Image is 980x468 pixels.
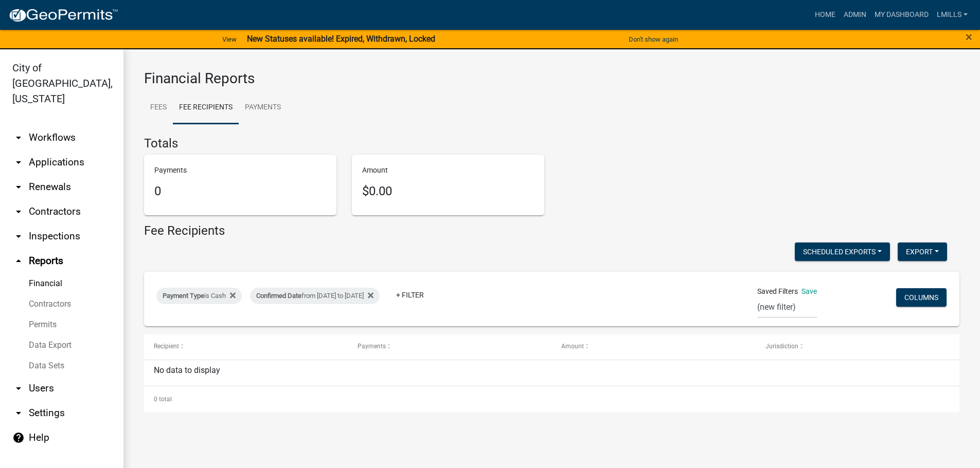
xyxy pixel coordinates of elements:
p: Amount [362,165,534,176]
button: Export [898,242,947,261]
span: Confirmed Date [256,292,301,299]
datatable-header-cell: Jurisdiction [756,334,959,359]
span: Payments [358,343,386,350]
strong: New Statuses available! Expired, Withdrawn, Locked [247,34,435,44]
a: lmills [933,5,972,25]
button: Don't show again [625,31,682,48]
datatable-header-cell: Payments [348,334,551,359]
datatable-header-cell: Recipient [144,334,348,359]
h5: $0.00 [362,184,534,199]
a: Fee Recipients [173,91,239,124]
h3: Financial Reports [144,70,959,87]
span: Payment Type [163,292,204,299]
button: Columns [896,288,947,307]
i: arrow_drop_up [12,255,25,267]
button: Close [966,31,972,43]
i: arrow_drop_down [12,132,25,144]
i: arrow_drop_down [12,407,25,419]
div: No data to display [144,360,959,386]
span: Jurisdiction [765,343,798,350]
i: arrow_drop_down [12,156,25,169]
div: from [DATE] to [DATE] [250,288,380,304]
h5: 0 [154,184,326,199]
i: arrow_drop_down [12,205,25,218]
span: Saved Filters [757,286,798,297]
i: arrow_drop_down [12,181,25,193]
div: 0 total [144,386,959,412]
a: Home [811,5,840,25]
button: Scheduled Exports [795,242,890,261]
div: is Cash [156,288,242,304]
a: My Dashboard [870,5,933,25]
h4: Fee Recipients [144,223,225,238]
h4: Totals [144,136,959,151]
span: Amount [562,343,584,350]
datatable-header-cell: Amount [552,334,756,359]
a: Admin [840,5,870,25]
p: Payments [154,165,326,176]
span: Recipient [154,343,179,350]
a: Fees [144,91,173,124]
a: Payments [239,91,287,124]
a: + Filter [388,286,432,304]
a: View [218,31,241,48]
i: arrow_drop_down [12,230,25,242]
i: help [12,432,25,444]
span: × [966,30,972,44]
i: arrow_drop_down [12,382,25,395]
a: Save [801,287,817,295]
